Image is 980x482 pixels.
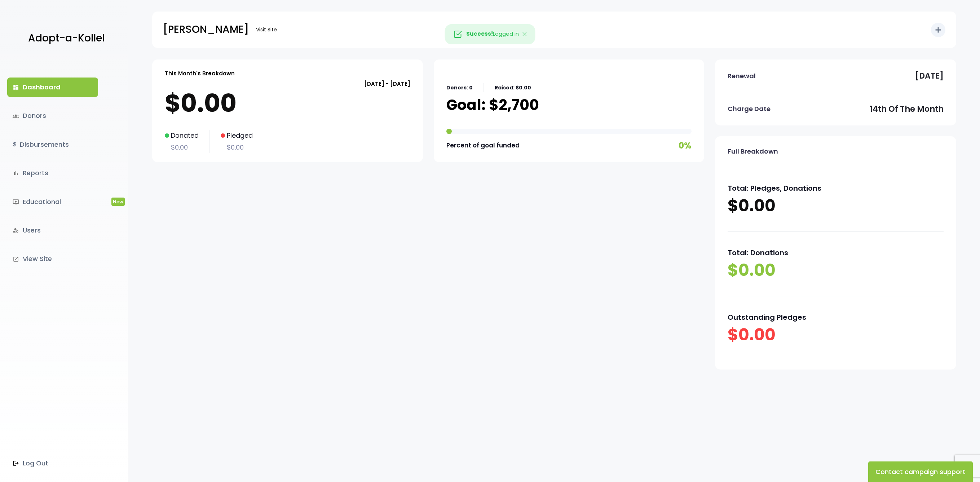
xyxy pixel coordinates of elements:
p: Goal: $2,700 [446,96,539,114]
p: Donors: 0 [446,83,473,92]
a: Adopt-a-Kollel [25,21,105,56]
button: add [931,23,945,37]
strong: Success! [466,30,493,37]
p: $0.00 [221,142,253,153]
a: $Disbursements [7,135,98,154]
i: $ [13,140,16,150]
button: Close [514,25,535,44]
p: Renewal [728,70,756,82]
i: ondemand_video [13,199,19,205]
a: Log Out [7,454,98,473]
p: 14th of the month [870,102,944,116]
p: Pledged [221,130,253,141]
a: dashboardDashboard [7,78,98,97]
a: launchView Site [7,249,98,269]
i: dashboard [13,84,19,90]
i: add [934,26,943,34]
span: New [111,198,125,206]
a: ondemand_videoEducationalNew [7,192,98,212]
p: Full Breakdown [728,146,778,157]
i: manage_accounts [13,227,19,234]
span: groups [13,113,19,119]
p: Outstanding Pledges [728,311,944,324]
p: Donated [165,130,199,141]
p: $0.00 [728,324,944,346]
a: Visit Site [252,23,281,37]
p: $0.00 [728,259,944,282]
i: bar_chart [13,170,19,176]
p: Adopt-a-Kollel [28,29,105,47]
p: Charge Date [728,103,771,115]
p: [DATE] [915,69,944,83]
a: groupsDonors [7,106,98,125]
p: Raised: $0.00 [495,83,531,92]
p: Total: Donations [728,246,944,259]
button: Contact campaign support [868,461,973,482]
p: $0.00 [728,195,944,217]
i: launch [13,256,19,262]
div: Logged in [445,24,535,44]
p: $0.00 [165,89,410,118]
a: bar_chartReports [7,163,98,183]
p: Total: Pledges, Donations [728,182,944,195]
a: manage_accountsUsers [7,221,98,240]
p: [DATE] - [DATE] [165,79,410,89]
p: This Month's Breakdown [165,68,235,78]
p: 0% [679,138,692,153]
p: Percent of goal funded [446,140,520,151]
p: $0.00 [165,142,199,153]
p: [PERSON_NAME] [163,21,249,39]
